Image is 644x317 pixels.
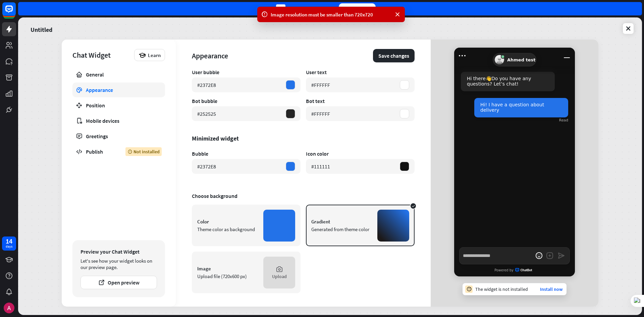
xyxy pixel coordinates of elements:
[72,83,165,97] a: Appearance
[80,258,157,270] div: Let's see how your widget looks on our preview page.
[86,117,152,124] div: Mobile devices
[311,218,372,225] div: Gradient
[80,276,157,289] button: Open preview
[534,250,544,261] button: open emoji picker
[31,21,52,36] a: Untitled
[339,3,376,14] div: Upgrade now
[306,150,415,157] div: Icon color
[6,238,12,244] div: 14
[2,236,16,251] a: 14 days
[459,247,570,264] textarea: Write a message…
[86,102,152,109] div: Position
[493,53,536,66] div: Ahmed test
[507,57,536,62] span: Ahmed test
[494,268,514,272] span: Powered by
[72,113,165,128] a: Mobile devices
[72,144,165,159] a: Publish Not installed
[72,67,165,82] a: General
[457,50,468,61] button: Open menu
[80,248,157,255] div: Preview your Chat Widget
[5,3,25,23] button: Open LiveChat chat widget
[467,76,531,87] span: Hi there 👋 Do you have any questions? Let’s chat!
[271,11,391,18] div: Image resolution must be smaller than 720x720
[192,150,301,157] div: Bubble
[197,218,258,225] div: Color
[86,148,115,155] div: Publish
[197,226,258,232] div: Theme color as background
[192,193,415,199] div: Choose background
[86,87,152,93] div: Appearance
[72,50,131,60] div: Chat Widget
[306,98,415,104] div: Bot text
[311,226,372,232] div: Generated from theme color
[192,69,301,75] div: User bubble
[480,102,544,113] span: Hi! I have a question about delivery
[475,286,528,292] div: The widget is not installed
[192,51,373,60] div: Appearance
[556,250,567,261] button: Send a message
[306,69,415,75] div: User text
[311,163,330,170] div: #111111
[373,49,415,62] button: Save changes
[561,50,572,61] button: Minimize window
[72,98,165,113] a: Position
[454,265,575,275] a: Powered byChatBot
[197,265,258,272] div: Image
[540,286,562,292] a: Install now
[272,273,287,279] div: Upload
[311,82,330,88] div: #FFFFFF
[544,250,555,261] button: Add an attachment
[276,4,333,13] div: days left in your trial.
[72,129,165,144] a: Greetings
[192,135,415,142] div: Minimized widget
[125,147,162,156] div: Not installed
[86,133,152,140] div: Greetings
[197,273,258,279] div: Upload file (720x600 px)
[197,82,216,88] div: #2372E8
[515,268,535,272] span: ChatBot
[197,110,216,117] div: #252525
[276,4,285,13] div: 14
[197,163,216,170] div: #2372E8
[559,118,568,122] div: Read
[6,244,12,249] div: days
[148,52,161,58] span: Learn
[192,98,301,104] div: Bot bubble
[86,71,152,78] div: General
[311,110,330,117] div: #FFFFFF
